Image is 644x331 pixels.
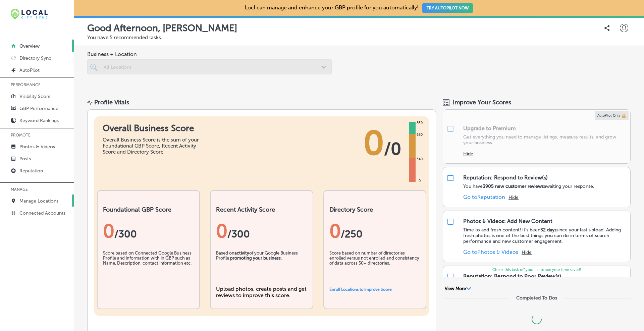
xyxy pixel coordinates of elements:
div: 850 [415,120,424,126]
strong: 3905 new customer reviews [483,183,544,189]
button: Hide [463,151,473,157]
b: activity [234,251,249,256]
span: Business + Location [87,51,332,57]
p: Posts [19,156,31,162]
div: 0 [103,220,194,242]
p: You have awaiting your response. [463,183,594,189]
p: Check this task off your list to see your time saved! [443,268,630,272]
a: Go toReputation [463,194,505,200]
div: Completed To Dos [516,295,557,301]
div: 0 [417,178,422,184]
button: Hide [522,250,532,255]
p: Visibility Score [19,94,51,99]
h2: Recent Activity Score [216,206,307,213]
h1: Overall Business Score [103,123,203,133]
span: / 300 [114,228,137,240]
div: Upload photos, create posts and get reviews to improve this score. [216,286,307,298]
div: Profile Vitals [94,99,129,106]
h2: Foundational GBP Score [103,206,194,213]
a: Go toPhotos & Videos [463,249,518,255]
span: /300 [227,228,250,240]
p: Connected Accounts [19,210,65,216]
p: You have 5 recommended tasks. [87,35,631,41]
div: Score based on number of directories enrolled versus not enrolled and consistency of data across ... [329,251,420,284]
span: 0 [363,123,384,163]
div: Photos & Videos: Add New Content [463,218,552,224]
a: Enroll Locations to Improve Score [329,287,392,292]
p: Good Afternoon, [PERSON_NAME] [87,22,237,34]
span: /250 [341,228,363,240]
p: Manage Locations [19,198,58,204]
div: Based on of your Google Business Profile . [216,251,307,284]
span: Improve Your Scores [453,99,511,106]
div: Reputation: Respond to Poor Review(s) [463,273,561,279]
strong: 32 days [540,227,556,233]
span: / 0 [384,139,401,159]
p: Time to add fresh content! It's been since your last upload. Adding fresh photos is one of the be... [463,227,627,244]
p: Directory Sync [19,55,51,61]
h2: Directory Score [329,206,420,213]
img: 12321ecb-abad-46dd-be7f-2600e8d3409flocal-city-sync-logo-rectangle.png [11,9,48,19]
p: Photos & Videos [19,144,55,150]
div: Overall Business Score is the sum of your Foundational GBP Score, Recent Activity Score and Direc... [103,137,203,155]
button: View More [443,286,473,292]
div: Score based on Connected Google Business Profile and information with in GBP such as Name, Descri... [103,251,194,284]
button: TRY AUTOPILOT NOW [422,3,473,13]
button: Hide [508,195,519,200]
p: GBP Performance [19,106,58,111]
div: 340 [415,157,424,162]
p: Overview [19,43,40,49]
b: promoting your business [230,256,281,261]
div: 0 [329,220,420,242]
p: Keyword Rankings [19,118,59,123]
div: 0 [216,220,307,242]
div: 680 [415,132,424,137]
p: AutoPilot [19,67,40,73]
div: Reputation: Respond to Review(s) [463,174,548,181]
p: Reputation [19,168,43,174]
